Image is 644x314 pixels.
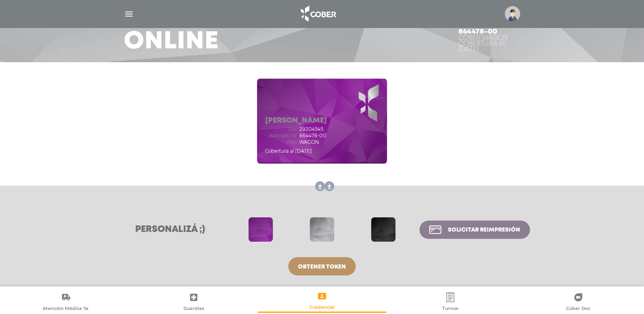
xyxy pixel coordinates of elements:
[130,292,258,313] a: Guardias
[288,257,356,275] a: Obtener token
[514,292,642,313] a: Cober Doc
[265,148,312,154] span: Cobertura al [DATE]
[114,224,227,235] h3: Personalizá ;)
[296,4,339,24] img: logo_cober_home-white.png
[124,9,134,19] img: Cober_menu-lines-white.svg
[458,21,520,35] h4: [PERSON_NAME] 864478-00
[2,292,130,313] a: Atención Médica Ya
[566,305,590,313] span: Cober Doc
[458,35,520,52] div: Cober WAGON Cobertura al [DATE]
[419,221,530,239] a: Solicitar reimpresión
[442,305,458,313] span: Turnos
[184,305,204,313] span: Guardias
[309,304,335,312] span: Credencial
[265,126,298,132] span: dni
[505,6,520,22] img: profile-placeholder.svg
[386,292,514,313] a: Turnos
[43,305,89,313] span: Atención Médica Ya
[448,227,520,233] span: Solicitar reimpresión
[299,139,319,145] span: WAGON
[298,264,346,270] span: Obtener token
[258,291,386,312] a: Credencial
[265,133,298,139] span: Asociado N°
[265,139,298,145] span: Plan
[124,10,287,52] h3: Credencial Online
[299,126,323,132] span: 29204345
[265,117,327,126] h5: [PERSON_NAME]
[299,133,326,139] span: 864478-00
